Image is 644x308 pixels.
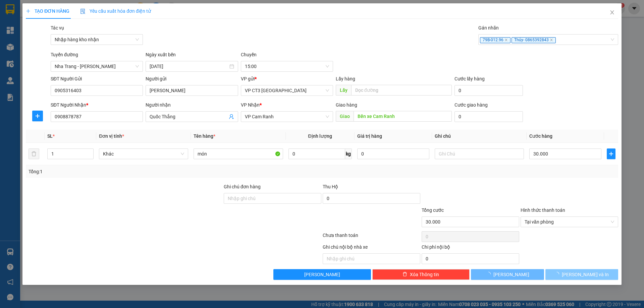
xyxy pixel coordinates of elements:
[3,30,43,36] span: [PERSON_NAME]
[3,37,33,44] span: 0935792121
[32,111,43,121] button: plus
[410,271,439,278] span: Xóa Thông tin
[351,85,452,96] input: Dọc đường
[525,217,614,227] span: Tại văn phòng
[454,111,523,122] input: Cước giao hàng
[51,75,143,82] div: SĐT Người Gửi
[478,25,499,30] label: Gán nhãn
[603,3,622,22] button: Close
[3,47,37,53] p: Tên hàng
[55,61,139,71] span: Nha Trang - Phan Rang
[68,47,98,53] p: Cước hàng
[504,38,508,42] span: close
[336,85,351,96] span: Lấy
[224,184,261,189] label: Ghi chú đơn hàng
[26,9,31,13] span: plus
[480,37,511,43] span: 79B-012.96
[29,168,249,175] div: Tổng: 1
[323,243,420,253] div: Ghi chú nội bộ nhà xe
[54,16,95,29] span: VP [PERSON_NAME]
[471,269,544,280] button: [PERSON_NAME]
[323,253,420,264] input: Nhập ghi chú
[402,272,407,277] span: delete
[372,269,470,280] button: deleteXóa Thông tin
[304,271,340,278] span: [PERSON_NAME]
[357,148,429,159] input: 0
[554,272,562,276] span: loading
[29,148,39,159] button: delete
[47,133,53,139] span: SL
[241,75,333,82] div: VP gửi
[33,113,43,119] span: plus
[435,148,524,159] input: Ghi Chú
[308,133,332,139] span: Định lượng
[245,61,329,71] span: 15:00
[357,133,382,139] span: Giá trị hàng
[51,101,143,109] div: SĐT Người Nhận
[336,102,357,108] span: Giao hàng
[422,207,444,213] span: Tổng cước
[99,133,124,139] span: Đơn vị tính
[241,51,333,61] div: Chuyến
[454,102,488,108] label: Cước giao hàng
[454,85,523,96] input: Cước lấy hàng
[432,130,527,143] th: Ghi chú
[545,269,618,280] button: [PERSON_NAME] và In
[454,76,485,81] label: Cước lấy hàng
[345,148,352,159] span: kg
[241,102,260,108] span: VP Nhận
[146,51,238,61] div: Ngày xuất bến
[150,63,228,70] input: 14/10/2025
[245,112,329,122] span: VP Cam Ranh
[493,271,529,278] span: [PERSON_NAME]
[194,133,215,139] span: Tên hàng
[51,51,143,61] div: Tuyến đường
[3,16,12,22] strong: Gửi:
[26,8,69,14] span: TẠO ĐƠN HÀNG
[80,9,86,14] img: icon
[146,101,238,109] div: Người nhận
[229,114,234,119] span: user-add
[51,25,64,30] label: Tác vụ
[529,133,552,139] span: Cước hàng
[322,232,421,243] div: Chưa thanh toán
[336,111,354,122] span: Giao
[55,35,139,45] span: Nhập hàng kho nhận
[323,184,338,189] span: Thu Hộ
[54,37,85,44] span: 0374860172
[103,149,184,159] span: Khác
[609,10,615,15] span: close
[512,37,556,43] span: Thủy- 0865392843
[245,85,329,96] span: VP CT3 Nha Trang
[80,8,151,14] span: Yêu cầu xuất hóa đơn điện tử
[273,269,371,280] button: [PERSON_NAME]
[194,148,283,159] input: VD: Bàn, Ghế
[422,243,519,253] div: Chi phí nội bộ
[54,30,95,36] span: [PERSON_NAME]
[607,151,615,157] span: plus
[550,38,553,42] span: close
[3,16,53,29] span: VP CT3 [GEOGRAPHIC_DATA]
[486,272,493,276] span: loading
[38,47,67,53] p: Số lượng
[146,75,238,82] div: Người gửi
[607,148,615,159] button: plus
[224,193,321,204] input: Ghi chú đơn hàng
[336,76,355,81] span: Lấy hàng
[22,4,78,13] strong: Nhà xe Đức lộc
[54,16,69,22] strong: Nhận:
[562,271,609,278] span: [PERSON_NAME] và In
[354,111,452,122] input: Dọc đường
[521,207,565,213] label: Hình thức thanh toán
